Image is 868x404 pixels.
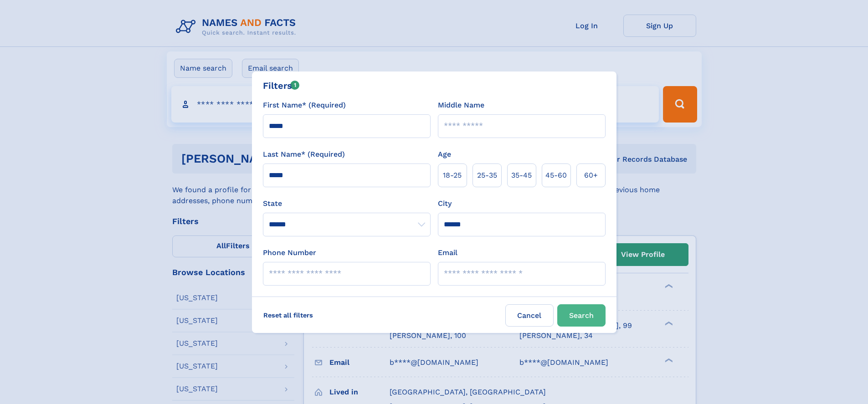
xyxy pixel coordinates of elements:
[263,198,431,209] label: State
[584,170,598,181] span: 60+
[438,198,452,209] label: City
[263,79,300,92] div: Filters
[438,247,457,258] label: Email
[557,304,606,327] button: Search
[263,100,346,111] label: First Name* (Required)
[257,304,319,326] label: Reset all filters
[263,149,345,160] label: Last Name* (Required)
[438,100,484,111] label: Middle Name
[545,170,567,181] span: 45‑60
[438,149,451,160] label: Age
[477,170,497,181] span: 25‑35
[263,247,316,258] label: Phone Number
[511,170,532,181] span: 35‑45
[443,170,462,181] span: 18‑25
[505,304,554,327] label: Cancel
